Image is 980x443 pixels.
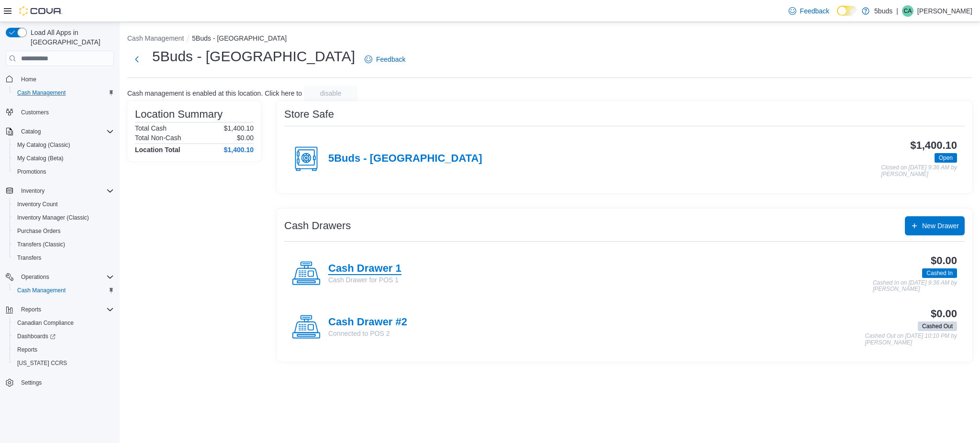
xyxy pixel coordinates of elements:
span: Promotions [17,168,46,176]
span: Reports [21,306,41,313]
span: Cashed Out [922,322,953,331]
span: New Drawer [922,221,959,231]
a: Canadian Compliance [13,317,78,329]
button: Transfers (Classic) [10,238,118,251]
button: My Catalog (Beta) [10,152,118,165]
span: Inventory Count [13,199,114,210]
span: Cashed Out [918,321,957,331]
button: Customers [2,105,118,119]
span: Canadian Compliance [17,319,74,327]
a: My Catalog (Beta) [13,153,67,164]
button: Inventory [17,185,48,197]
span: Cash Management [13,87,114,99]
span: Washington CCRS [13,357,114,369]
span: My Catalog (Beta) [17,155,64,162]
button: Purchase Orders [10,224,118,238]
h6: Total Non-Cash [135,134,181,142]
a: Cash Management [13,285,69,296]
span: Operations [21,273,49,281]
span: Reports [17,304,114,315]
p: | [896,5,898,17]
p: Cash Drawer for POS 1 [328,275,401,285]
span: Open [935,153,957,163]
span: My Catalog (Classic) [17,141,70,149]
button: Operations [17,271,53,283]
button: disable [304,86,357,101]
span: disable [320,89,341,98]
span: Promotions [13,166,114,177]
span: Feedback [800,6,829,16]
a: Reports [13,344,41,355]
p: $1,400.10 [224,124,254,132]
button: Next [127,50,146,69]
span: Operations [17,271,114,283]
a: Transfers [13,252,45,264]
span: Purchase Orders [17,227,61,235]
button: My Catalog (Classic) [10,138,118,152]
span: Customers [21,109,49,116]
span: Catalog [21,128,41,135]
a: Dashboards [10,330,118,343]
button: Inventory Count [10,198,118,211]
span: Inventory Count [17,200,58,208]
h3: Location Summary [135,109,223,120]
a: Customers [17,107,53,118]
h4: Cash Drawer #2 [328,316,407,329]
a: My Catalog (Classic) [13,139,74,151]
button: New Drawer [905,216,965,235]
button: 5Buds - [GEOGRAPHIC_DATA] [192,34,287,42]
span: Home [17,73,114,85]
span: Cash Management [13,285,114,296]
h1: 5Buds - [GEOGRAPHIC_DATA] [152,47,355,66]
span: Reports [13,344,114,355]
span: Settings [21,379,42,387]
span: My Catalog (Beta) [13,153,114,164]
button: Cash Management [127,34,184,42]
h3: $1,400.10 [910,140,957,151]
a: Settings [17,377,45,388]
span: My Catalog (Classic) [13,139,114,151]
div: Catherine Antonichuk [902,5,913,17]
span: Canadian Compliance [13,317,114,329]
span: Transfers (Classic) [17,241,65,248]
span: [US_STATE] CCRS [17,359,67,367]
button: Reports [17,304,45,315]
p: 5buds [874,5,892,17]
h4: Location Total [135,146,180,154]
p: Closed on [DATE] 9:36 AM by [PERSON_NAME] [881,165,957,177]
h6: Total Cash [135,124,167,132]
span: Feedback [376,55,405,64]
button: Operations [2,270,118,284]
a: Transfers (Classic) [13,239,69,250]
span: Cashed In [922,268,957,278]
p: Cashed In on [DATE] 9:36 AM by [PERSON_NAME] [873,280,957,293]
a: Cash Management [13,87,69,99]
a: Promotions [13,166,50,177]
span: Load All Apps in [GEOGRAPHIC_DATA] [27,28,114,47]
a: Home [17,74,40,85]
button: Inventory Manager (Classic) [10,211,118,224]
button: Reports [10,343,118,356]
h4: $1,400.10 [224,146,254,154]
p: $0.00 [237,134,254,142]
span: Inventory Manager (Classic) [13,212,114,223]
p: Cashed Out on [DATE] 10:10 PM by [PERSON_NAME] [865,333,957,346]
h3: Store Safe [284,109,334,120]
a: Feedback [361,50,409,69]
p: [PERSON_NAME] [917,5,972,17]
h4: Cash Drawer 1 [328,263,401,275]
span: Transfers [13,252,114,264]
span: Customers [17,106,114,118]
span: CA [904,5,912,17]
button: Transfers [10,251,118,265]
span: Dashboards [13,331,114,342]
span: Catalog [17,126,114,137]
button: Canadian Compliance [10,316,118,330]
button: Promotions [10,165,118,178]
span: Dashboards [17,332,56,340]
button: Catalog [17,126,45,137]
button: Cash Management [10,284,118,297]
span: Open [939,154,953,162]
img: Cova [19,6,62,16]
